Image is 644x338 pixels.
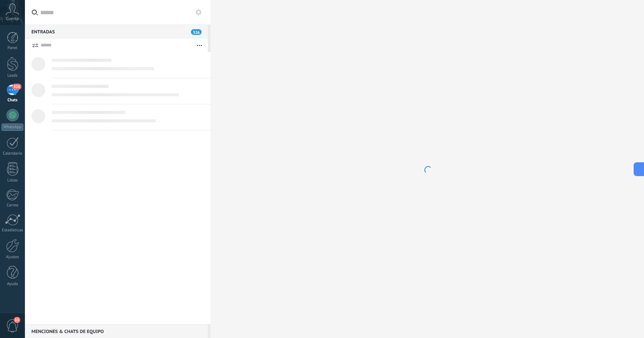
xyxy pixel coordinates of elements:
span: 326 [12,84,21,90]
div: Estadísticas [2,228,24,233]
div: Panel [2,46,24,51]
div: Ayuda [2,282,24,287]
div: Chats [2,98,24,103]
div: Ajustes [2,255,24,260]
div: Listas [2,178,24,183]
div: WhatsApp [2,124,23,131]
div: Leads [2,73,24,78]
div: Calendario [2,151,24,156]
div: Correo [2,203,24,208]
span: Cuenta [6,16,19,21]
span: 11 [14,317,20,323]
